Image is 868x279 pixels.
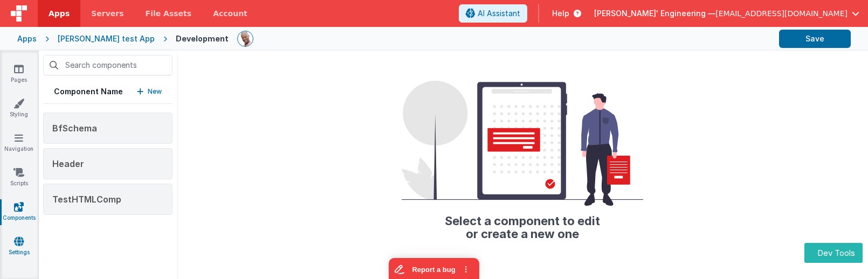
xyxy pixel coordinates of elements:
[43,55,173,75] input: Search components
[58,33,155,44] div: [PERSON_NAME] test App
[459,4,527,23] button: AI Assistant
[137,86,162,97] button: New
[52,194,121,205] span: TestHTMLComp
[594,8,859,19] button: [PERSON_NAME]' Engineering — [EMAIL_ADDRESS][DOMAIN_NAME]
[594,8,715,19] span: [PERSON_NAME]' Engineering —
[49,8,70,19] span: Apps
[402,206,643,240] h2: Select a component to edit or create a new one
[17,33,37,44] div: Apps
[146,8,192,19] span: File Assets
[238,31,253,46] img: 11ac31fe5dc3d0eff3fbbbf7b26fa6e1
[779,30,851,48] button: Save
[148,86,162,97] p: New
[552,8,569,19] span: Help
[478,8,520,19] span: AI Assistant
[52,123,97,134] span: BfSchema
[176,33,229,44] div: Development
[804,243,863,263] button: Dev Tools
[91,8,123,19] span: Servers
[54,86,123,97] h5: Component Name
[715,8,848,19] span: [EMAIL_ADDRESS][DOMAIN_NAME]
[52,158,84,169] span: Header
